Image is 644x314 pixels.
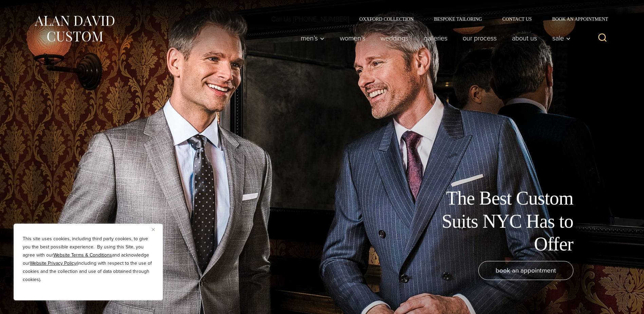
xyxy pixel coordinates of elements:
[349,17,424,21] a: Oxxford Collection
[23,235,154,284] p: This site uses cookies, including third party cookies, to give you the best possible experience. ...
[53,251,112,259] a: Website Terms & Conditions
[373,31,416,45] a: weddings
[293,31,574,45] nav: Primary Navigation
[332,31,373,45] a: Women’s
[271,14,349,24] gu-sc-dial: Click to Connect 2122274040
[504,31,545,45] a: About Us
[421,187,573,256] h1: The Best Custom Suits NYC Has to Offer
[301,35,325,41] span: Men’s
[552,35,571,41] span: Sale
[424,17,492,21] a: Bespoke Tailoring
[152,225,160,233] button: Close
[34,14,115,44] img: Alan David Custom
[152,228,155,231] img: Close
[30,260,76,267] a: Website Privacy Policy
[455,31,504,45] a: Our Process
[416,31,455,45] a: Galleries
[542,17,610,21] a: Book an Appointment
[496,265,556,275] span: book an appointment
[271,14,610,24] nav: Secondary Navigation
[492,17,542,21] a: Contact Us
[478,261,573,280] a: book an appointment
[594,30,611,46] button: View Search Form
